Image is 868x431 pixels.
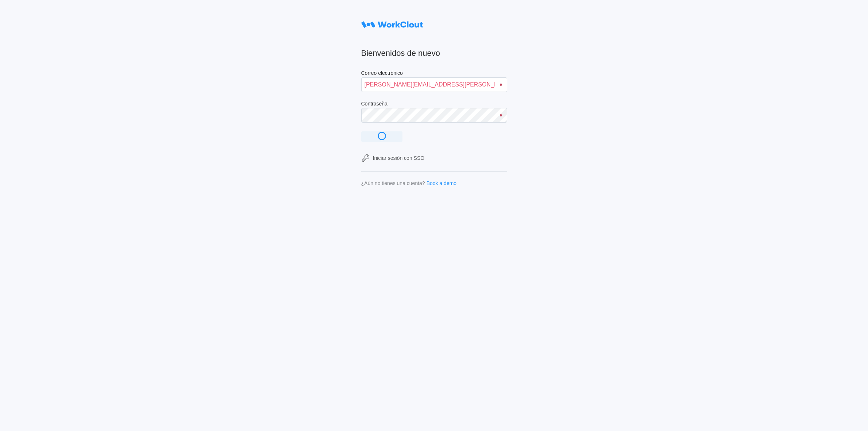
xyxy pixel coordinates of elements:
input: Enter your email [361,77,507,92]
a: Iniciar sesión con SSO [361,154,507,162]
label: Correo electrónico [361,70,507,77]
div: Iniciar sesión con SSO [373,155,425,161]
div: ¿Aún no tienes una cuenta? [361,180,425,186]
h2: Bienvenidos de nuevo [361,48,507,58]
a: Book a demo [427,180,457,186]
label: Contraseña [361,101,507,108]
